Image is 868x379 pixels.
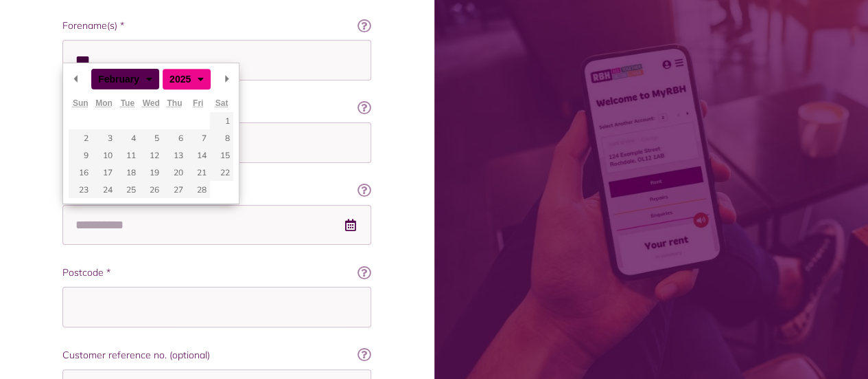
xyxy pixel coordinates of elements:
[69,164,92,181] button: 16
[139,164,163,181] button: 19
[116,181,139,198] button: 25
[163,164,186,181] button: 20
[143,98,160,108] abbr: Wednesday
[187,147,210,164] button: 14
[163,69,211,89] div: 2025
[210,147,233,164] button: 15
[121,98,134,108] abbr: Tuesday
[95,98,113,108] abbr: Monday
[139,181,163,198] button: 26
[187,164,210,181] button: 21
[116,147,139,164] button: 11
[92,129,115,147] button: 3
[73,98,89,108] abbr: Sunday
[116,129,139,147] button: 4
[215,98,228,108] abbr: Saturday
[193,98,203,108] abbr: Friday
[187,129,210,147] button: 7
[62,19,371,33] label: Forename(s) *
[62,205,371,246] input: Use the arrow keys to pick a date
[187,181,210,198] button: 28
[69,129,92,147] button: 2
[210,112,233,129] button: 1
[139,147,163,164] button: 12
[69,69,82,89] button: Previous Month
[163,129,186,147] button: 6
[167,98,182,108] abbr: Thursday
[92,181,115,198] button: 24
[210,164,233,181] button: 22
[220,69,233,89] button: Next Month
[69,181,92,198] button: 23
[116,164,139,181] button: 18
[163,147,186,164] button: 13
[62,348,371,362] label: Customer reference no. (optional)
[91,69,159,89] div: February
[62,266,371,280] label: Postcode *
[163,181,186,198] button: 27
[210,129,233,147] button: 8
[139,129,163,147] button: 5
[92,164,115,181] button: 17
[69,147,92,164] button: 9
[92,147,115,164] button: 10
